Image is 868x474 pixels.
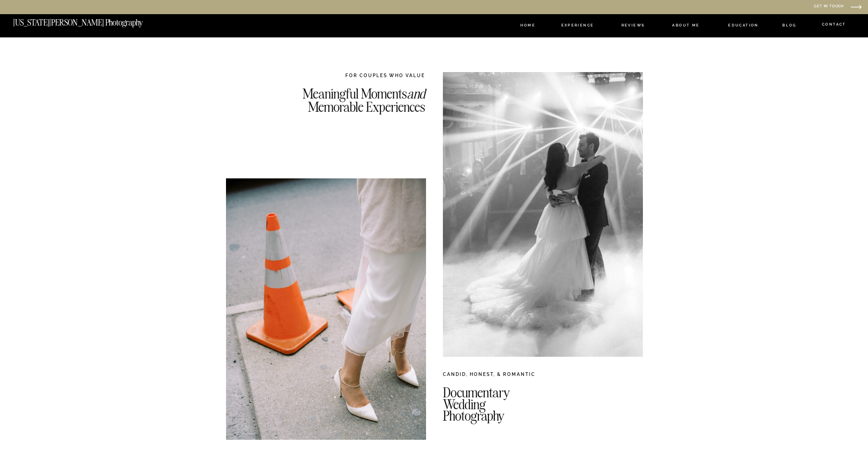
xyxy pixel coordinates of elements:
a: HOME [515,23,541,31]
a: CONTACT [815,21,853,31]
a: BLOG [779,23,801,31]
h2: Meaningful Moments Memorable Experiences [281,88,425,166]
a: Get in Touch [707,4,844,11]
h2: CANDID, HONEST, & ROMANTIC [443,371,643,385]
a: [US_STATE][PERSON_NAME] Photography [13,19,242,26]
a: ABOUT ME [665,23,707,31]
h2: Documentary Wedding Photography [443,387,683,433]
h2: FOR COUPLES WHO VALUE [281,72,425,82]
a: EDUCATION [719,23,767,31]
a: Experience [554,23,601,31]
a: REVIEWS [616,23,650,31]
i: and [407,85,425,102]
